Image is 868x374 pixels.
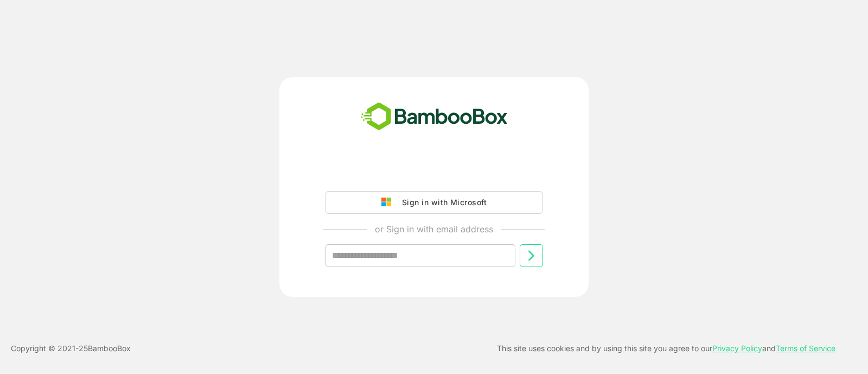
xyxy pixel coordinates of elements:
[776,344,835,353] a: Terms of Service
[381,198,397,207] img: google
[355,99,514,135] img: bamboobox
[325,191,542,214] button: Sign in with Microsoft
[497,342,835,355] p: This site uses cookies and by using this site you agree to our and
[712,344,762,353] a: Privacy Policy
[11,342,131,355] p: Copyright © 2021- 25 BambooBox
[397,195,487,210] div: Sign in with Microsoft
[375,223,493,236] p: or Sign in with email address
